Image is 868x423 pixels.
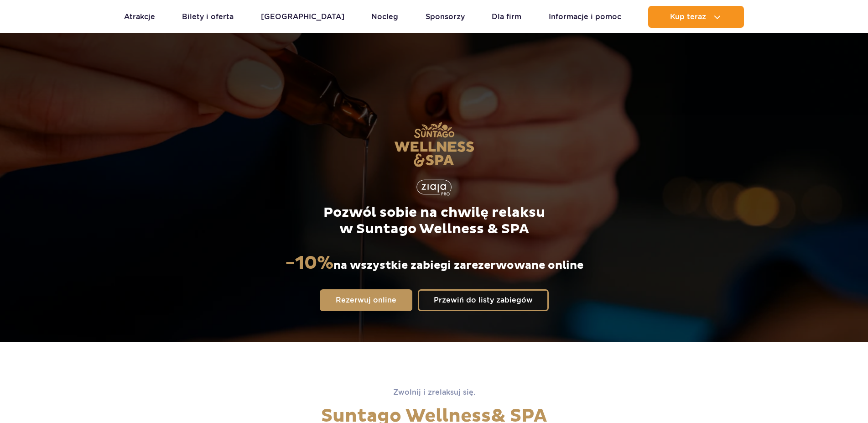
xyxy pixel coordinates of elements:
[320,289,412,311] a: Rezerwuj online
[492,6,521,28] a: Dla firm
[182,6,234,28] a: Bilety i oferta
[394,122,474,167] img: Suntago Wellness & SPA
[261,6,344,28] a: [GEOGRAPHIC_DATA]
[549,6,621,28] a: Informacje i pomoc
[285,204,583,237] p: Pozwól sobie na chwilę relaksu w Suntago Wellness & SPA
[285,252,583,275] p: na wszystkie zabiegi zarezerwowane online
[426,6,465,28] a: Sponsorzy
[648,6,744,28] button: Kup teraz
[670,13,706,21] span: Kup teraz
[371,6,398,28] a: Nocleg
[336,297,396,304] span: Rezerwuj online
[285,252,333,275] strong: -10%
[434,297,533,304] span: Przewiń do listy zabiegów
[124,6,155,28] a: Atrakcje
[418,289,549,311] a: Przewiń do listy zabiegów
[393,388,475,397] span: Zwolnij i zrelaksuj się.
